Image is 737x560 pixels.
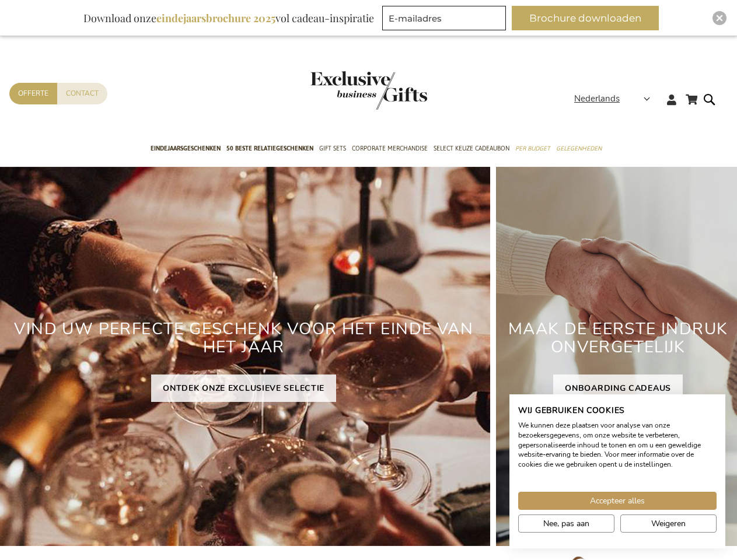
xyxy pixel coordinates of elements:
span: 50 beste relatiegeschenken [226,142,313,155]
span: Accepteer alles [590,495,645,507]
span: Gift Sets [319,142,346,155]
span: Eindejaarsgeschenken [151,142,221,155]
div: Close [712,11,726,25]
span: Nederlands [574,92,620,106]
a: Contact [57,83,107,104]
span: Nee, pas aan [543,517,589,530]
input: E-mailadres [382,6,506,30]
button: Brochure downloaden [512,6,659,30]
span: Gelegenheden [556,142,602,155]
span: Weigeren [651,517,686,530]
p: We kunnen deze plaatsen voor analyse van onze bezoekersgegevens, om onze website te verbeteren, g... [518,421,717,470]
img: Exclusive Business gifts logo [310,71,427,110]
div: Nederlands [574,92,658,106]
img: Close [716,15,723,22]
a: ONTDEK ONZE EXCLUSIEVE SELECTIE [151,374,336,402]
b: eindejaarsbrochure 2025 [156,11,275,25]
div: Download onze vol cadeau-inspiratie [78,6,379,30]
h2: Wij gebruiken cookies [518,405,717,416]
span: Select Keuze Cadeaubon [434,142,509,155]
span: Corporate Merchandise [352,142,428,155]
a: ONBOARDING CADEAUS [553,374,683,402]
button: Alle cookies weigeren [620,514,717,533]
button: Accepteer alle cookies [518,492,717,510]
button: Pas cookie voorkeuren aan [518,514,614,533]
span: Per Budget [515,142,550,155]
a: Offerte [9,83,57,104]
a: store logo [310,71,369,110]
form: marketing offers and promotions [382,6,509,34]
